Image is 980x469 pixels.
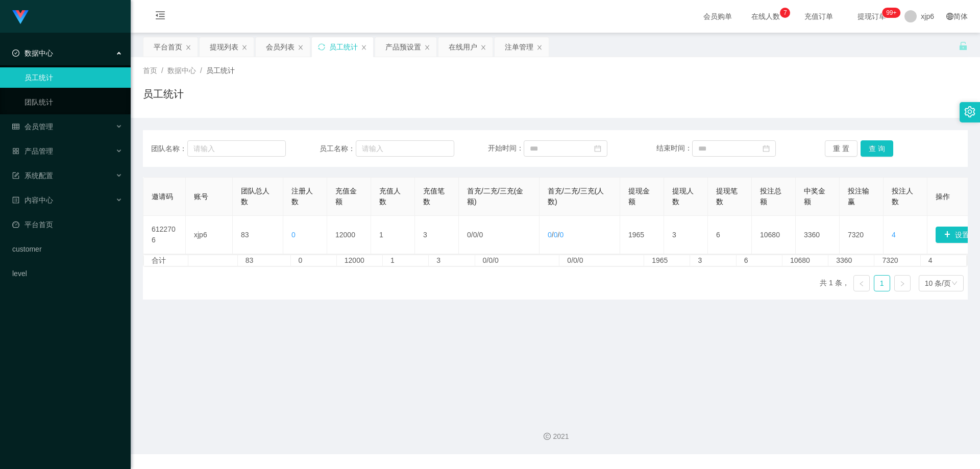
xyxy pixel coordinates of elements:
span: / [161,66,163,75]
span: 员工名称： [320,143,356,154]
span: 在线人数 [746,13,785,20]
span: 提现笔数 [716,187,738,206]
i: 图标: profile [12,196,19,204]
td: 7320 [840,216,884,254]
p: 7 [783,8,787,18]
li: 共 1 条， [820,275,849,291]
td: 4 [921,255,967,266]
img: logo.9652507e.png [12,10,29,24]
span: 0 [479,231,483,239]
span: 投注总额 [760,187,781,206]
span: 数据中心 [12,49,53,57]
a: 图标: dashboard平台首页 [12,214,122,235]
span: 0 [554,231,558,239]
span: 充值笔数 [423,187,445,206]
td: 10680 [752,216,796,254]
td: 0 [291,255,337,266]
span: 充值订单 [799,13,838,20]
td: 10680 [782,255,828,266]
span: 结束时间： [656,144,692,152]
td: 1 [371,216,415,254]
i: 图标: unlock [959,41,968,51]
i: 图标: calendar [763,145,770,152]
td: 0/0/0 [475,255,560,266]
span: 首页 [143,66,157,75]
span: 首充/二充/三充(金额) [467,187,523,206]
span: 0 [548,231,552,239]
td: / / [459,216,540,254]
i: 图标: close [185,44,191,51]
td: 12000 [337,255,383,266]
td: 合计 [144,255,188,266]
a: customer [12,239,122,259]
button: 重 置 [825,140,857,157]
a: 团队统计 [24,92,122,112]
li: 下一页 [894,275,911,291]
span: 会员管理 [12,122,53,131]
td: 1 [383,255,429,266]
i: 图标: close [424,44,430,51]
sup: 7 [780,8,790,18]
td: 3 [664,216,708,254]
span: 账号 [194,192,208,201]
div: 注单管理 [505,37,533,57]
h1: 员工统计 [143,86,184,102]
span: 0 [473,231,477,239]
span: / [200,66,202,75]
i: 图标: close [298,44,304,51]
span: 投注输赢 [848,187,869,206]
span: 产品管理 [12,147,53,155]
td: 6 [708,216,752,254]
div: 产品预设置 [385,37,421,57]
span: 提现金额 [628,187,650,206]
td: 1965 [644,255,690,266]
td: 6122706 [143,216,186,254]
i: 图标: table [12,123,19,130]
i: 图标: close [536,44,543,51]
span: 团队总人数 [241,187,269,206]
td: 83 [238,255,291,266]
i: 图标: down [951,280,958,287]
span: 0 [467,231,471,239]
i: 图标: menu-fold [143,1,178,33]
span: 投注人数 [892,187,913,206]
i: 图标: global [946,13,953,20]
td: 3 [690,255,736,266]
span: 中奖金额 [804,187,825,206]
td: xjp6 [186,216,233,254]
span: 开始时间： [488,144,524,152]
span: 邀请码 [152,192,173,201]
i: 图标: calendar [594,145,601,152]
i: 图标: close [480,44,486,51]
span: 团队名称： [151,143,187,154]
td: / / [540,216,620,254]
sup: 240 [882,8,900,18]
div: 2021 [139,431,972,442]
span: 0 [559,231,563,239]
span: 首充/二充/三充(人数) [548,187,604,206]
span: 操作 [936,192,950,201]
div: 在线用户 [449,37,477,57]
i: 图标: form [12,172,19,179]
i: 图标: copyright [544,433,551,440]
i: 图标: sync [318,43,325,51]
i: 图标: setting [964,106,975,117]
td: 1965 [620,216,664,254]
span: 数据中心 [167,66,196,75]
li: 上一页 [853,275,870,291]
i: 图标: close [361,44,367,51]
td: 83 [233,216,283,254]
td: 6 [737,255,782,266]
div: 10 条/页 [925,276,951,291]
span: 提现订单 [852,13,891,20]
td: 3360 [796,216,840,254]
span: 提现人数 [672,187,694,206]
span: 内容中心 [12,196,53,204]
i: 图标: check-circle-o [12,50,19,57]
span: 4 [892,231,896,239]
span: 系统配置 [12,171,53,180]
td: 7320 [874,255,920,266]
input: 请输入 [187,140,286,157]
td: 3360 [828,255,874,266]
a: 员工统计 [24,67,122,88]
